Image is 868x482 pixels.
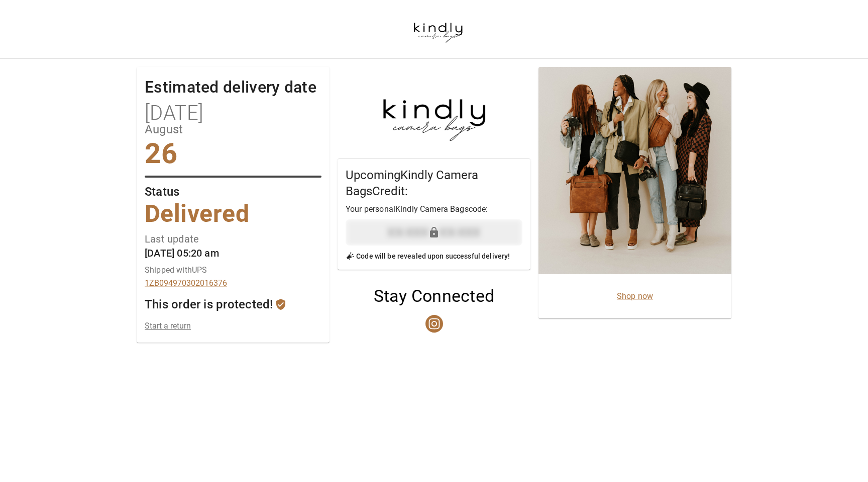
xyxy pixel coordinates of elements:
[145,186,321,198] p: Status
[145,234,321,244] p: Last update
[538,67,731,274] div: product image
[145,298,273,310] p: This order is protected!
[346,250,522,262] p: Code will be revealed upon successful delivery!
[145,278,321,288] a: 1ZB094970302016376
[145,321,321,331] a: Start a return
[399,8,476,51] img: kindlycamerabags.myshopify.com-b37650f6-6cf4-42a0-a808-989f93ebecdf
[346,167,522,199] h5: Upcoming Kindly Camera Bags Credit:
[350,223,518,242] p: XX-XXX - XX-XXX
[145,139,321,168] p: 26
[617,291,653,301] a: Shop now
[145,79,321,95] p: Estimated delivery date
[145,202,321,226] p: Delivered
[338,67,530,158] div: Kindly Camera Bags
[145,103,321,123] p: [DATE]
[145,123,321,135] p: August
[145,248,321,258] p: [DATE] 05:20 am
[338,286,530,307] h4: Stay Connected
[346,203,522,215] p: Your personal Kindly Camera Bags code:
[145,266,321,274] p: Shipped with UPS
